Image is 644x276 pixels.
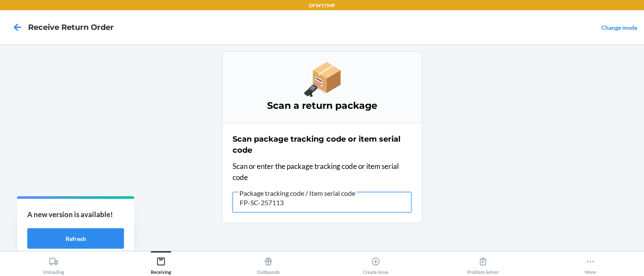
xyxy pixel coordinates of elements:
h3: Scan a return package [233,99,411,113]
a: Change mode [601,24,637,31]
button: Create Issue [322,251,429,275]
button: Outbounds [215,251,322,275]
button: More [537,251,644,275]
div: Unloading [43,253,64,275]
div: Outbounds [257,253,280,275]
p: A new version is available! [27,209,124,220]
div: Create Issue [363,253,388,275]
p: DFW1TMP [309,2,335,9]
button: Refresh [27,228,124,249]
button: Problem Solver [429,251,537,275]
div: Problem Solver [467,253,499,275]
div: More [585,253,596,275]
button: Receiving [107,251,215,275]
span: Package tracking code / Item serial code [238,189,356,198]
input: Package tracking code / Item serial code [233,192,411,212]
div: Receiving [151,253,171,275]
h2: Scan package tracking code or item serial code [233,134,411,156]
h4: Receive Return Order [28,22,114,33]
p: Scan or enter the package tracking code or item serial code [233,161,411,183]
